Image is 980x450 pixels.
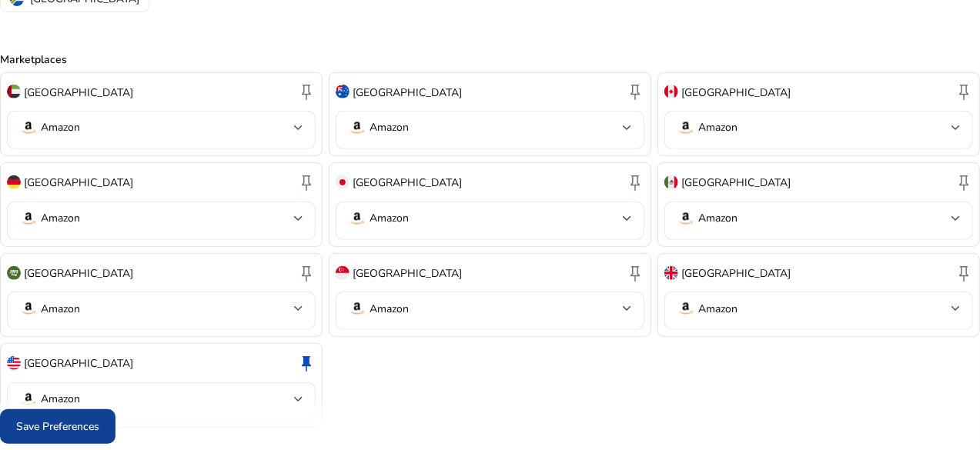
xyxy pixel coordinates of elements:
[664,266,678,280] img: uk.svg
[41,392,80,406] p: Amazon
[297,82,316,101] span: keep
[7,356,21,370] img: us.svg
[19,390,38,408] img: amazon.svg
[24,265,133,282] p: [GEOGRAPHIC_DATA]
[16,418,99,435] span: Save Preferences
[664,85,678,98] img: ca.svg
[336,85,350,98] img: au.svg
[955,82,973,101] span: keep
[336,175,350,189] img: jp.svg
[19,299,38,318] img: amazon.svg
[698,121,738,135] p: Amazon
[698,302,738,316] p: Amazon
[626,264,644,282] span: keep
[41,121,80,135] p: Amazon
[681,175,791,191] p: [GEOGRAPHIC_DATA]
[7,266,21,280] img: sa.svg
[24,175,133,191] p: [GEOGRAPHIC_DATA]
[348,209,366,228] img: amazon.svg
[677,299,695,318] img: amazon.svg
[297,264,316,282] span: keep
[353,265,462,282] p: [GEOGRAPHIC_DATA]
[7,175,21,189] img: de.svg
[681,265,791,282] p: [GEOGRAPHIC_DATA]
[677,118,695,137] img: amazon.svg
[626,82,644,101] span: keep
[698,212,738,225] p: Amazon
[370,212,409,225] p: Amazon
[955,264,973,282] span: keep
[370,302,409,316] p: Amazon
[41,302,80,316] p: Amazon
[681,85,791,101] p: [GEOGRAPHIC_DATA]
[19,118,38,137] img: amazon.svg
[7,85,21,98] img: ae.svg
[370,121,409,135] p: Amazon
[677,209,695,228] img: amazon.svg
[348,299,366,318] img: amazon.svg
[297,173,316,192] span: keep
[297,354,316,372] span: keep
[955,173,973,192] span: keep
[664,175,678,189] img: mx.svg
[24,355,133,372] p: [GEOGRAPHIC_DATA]
[41,212,80,225] p: Amazon
[353,175,462,191] p: [GEOGRAPHIC_DATA]
[348,118,366,137] img: amazon.svg
[24,85,133,101] p: [GEOGRAPHIC_DATA]
[626,173,644,192] span: keep
[353,85,462,101] p: [GEOGRAPHIC_DATA]
[336,266,350,280] img: sg.svg
[19,209,38,228] img: amazon.svg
